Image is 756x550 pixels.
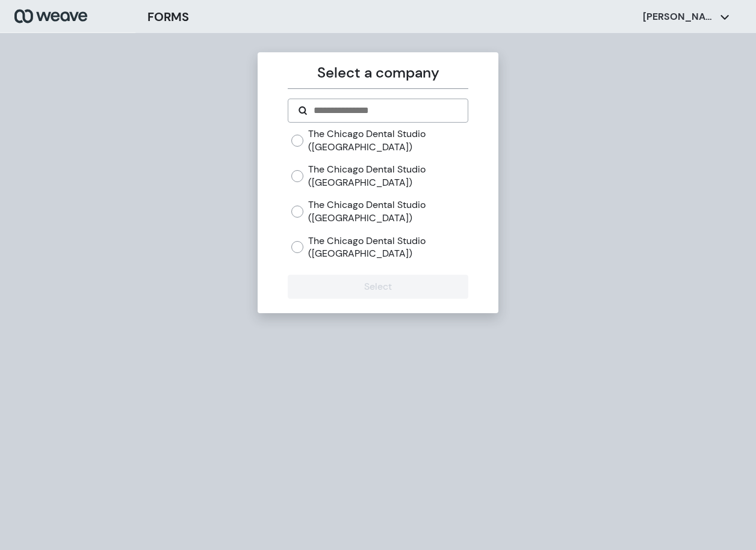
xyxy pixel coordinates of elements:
[308,198,468,224] label: The Chicago Dental Studio ([GEOGRAPHIC_DATA])
[288,62,468,84] p: Select a company
[312,103,457,118] input: Search
[288,275,468,299] button: Select
[643,10,715,23] p: [PERSON_NAME]
[308,234,468,260] label: The Chicago Dental Studio ([GEOGRAPHIC_DATA])
[308,163,468,189] label: The Chicago Dental Studio ([GEOGRAPHIC_DATA])
[308,127,468,153] label: The Chicago Dental Studio ([GEOGRAPHIC_DATA])
[147,8,189,26] h3: FORMS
